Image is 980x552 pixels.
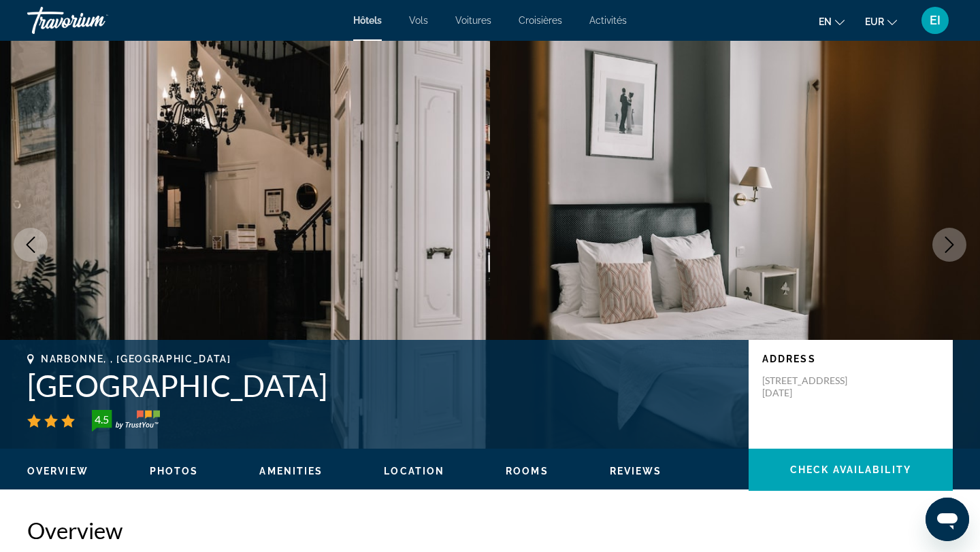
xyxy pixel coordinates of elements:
[819,16,832,27] font: en
[27,368,735,403] h1: [GEOGRAPHIC_DATA]
[589,15,627,26] a: Activités
[27,3,163,38] a: Travorium
[865,12,897,31] button: Changer de devise
[88,411,115,428] div: 4.5
[932,228,966,262] button: Next image
[506,466,549,477] span: Rooms
[14,228,48,262] button: Previous image
[917,6,953,35] button: Menu utilisateur
[27,465,88,477] button: Overview
[926,498,969,541] iframe: Bouton de lancement de la fenêtre de messagerie
[150,465,199,477] button: Photos
[762,353,939,364] p: Address
[27,517,953,544] h2: Overview
[92,410,160,432] img: trustyou-badge-hor.svg
[610,465,662,477] button: Reviews
[506,465,549,477] button: Rooms
[819,12,845,31] button: Changer de langue
[259,465,323,477] button: Amenities
[384,465,444,477] button: Location
[762,375,871,399] p: [STREET_ADDRESS][DATE]
[930,13,941,27] font: EI
[865,16,884,27] font: EUR
[353,15,382,26] a: Hôtels
[41,353,231,364] span: Narbonne, , [GEOGRAPHIC_DATA]
[150,466,199,477] span: Photos
[409,15,428,26] a: Vols
[749,449,953,491] button: Check Availability
[27,466,88,477] span: Overview
[519,15,562,26] a: Croisières
[455,15,491,26] a: Voitures
[610,466,662,477] span: Reviews
[384,466,444,477] span: Location
[790,464,911,475] span: Check Availability
[259,466,323,477] span: Amenities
